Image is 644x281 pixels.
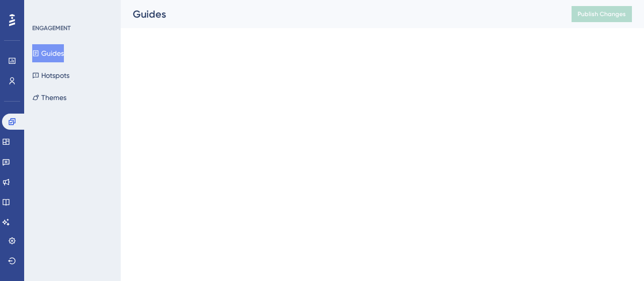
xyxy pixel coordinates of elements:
[133,7,546,21] div: Guides
[572,6,632,22] button: Publish Changes
[32,66,69,84] button: Hotspots
[32,88,66,107] button: Themes
[32,24,70,32] div: ENGAGEMENT
[32,44,64,62] button: Guides
[578,10,626,18] span: Publish Changes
